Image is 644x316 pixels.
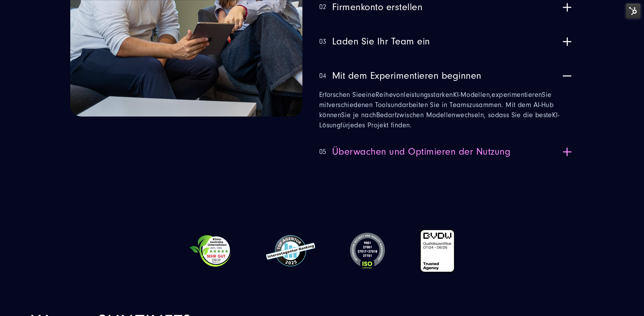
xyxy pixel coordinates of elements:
span: eine [362,91,375,99]
img: Top Internetagentur | KI-Hub von SUNZINET [266,228,315,274]
img: HubSpot Tools-Menüschalter [626,3,641,18]
span: Sie [511,111,521,119]
span: it dem AI [512,101,540,109]
span: leistungsstarken [404,91,453,99]
span: in [442,101,448,109]
p: M [319,90,574,131]
span: verschiedenen [328,101,373,109]
button: 03Laden Sie Ihr Team ein [319,29,574,55]
span: 04 [319,72,327,80]
span: Teams [450,101,469,109]
span: Reihe [375,91,393,99]
span: Firmenkonto erstellen [332,2,423,13]
span: , sodass [484,111,509,119]
span: und [391,101,402,109]
span: Modellen [426,111,456,119]
button: 04Mit dem Experimentieren beginnen [319,63,574,89]
span: . [410,121,412,129]
span: experimentieren [492,91,542,99]
span: Laden Sie Ihr Team ein [332,36,430,47]
span: je nach [353,111,376,119]
span: 02 [319,3,327,11]
span: für [341,121,348,129]
span: Sie [341,111,351,119]
button: 05Überwachen und Optimieren der Nutzung [319,139,574,165]
span: Tools [375,101,391,109]
span: wechseln [456,111,484,119]
span: jedes [348,121,365,129]
span: finden [391,121,410,129]
img: Klimaneutrales Unternehmen Badge | KI-Hub von SUNZINET [189,228,231,274]
img: BVDW Trusted Agency Zertifikat | KI-Hub von SUNZINET [420,228,455,274]
span: arbeiten Sie [402,101,440,109]
span: , [490,91,492,99]
span: -Hub [539,101,553,109]
span: KI-Modellen [453,91,490,99]
span: zwischen [396,111,424,119]
span: die beste [523,111,552,119]
span: Erforschen Sie [319,91,362,99]
span: zusammen [469,101,501,109]
span: Überwachen und Optimieren der Nutzung [332,146,511,157]
span: Projekt [367,121,389,129]
img: ISO-Zertifizierungen Badge | KI-Hub von SUNZINET [350,228,385,274]
span: Mit dem Experimentieren beginnen [332,70,481,82]
span: können [319,111,341,119]
span: 03 [319,38,327,46]
span: von [393,91,404,99]
span: 05 [319,148,327,156]
span: . [501,101,503,109]
span: Bedarf [376,111,396,119]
